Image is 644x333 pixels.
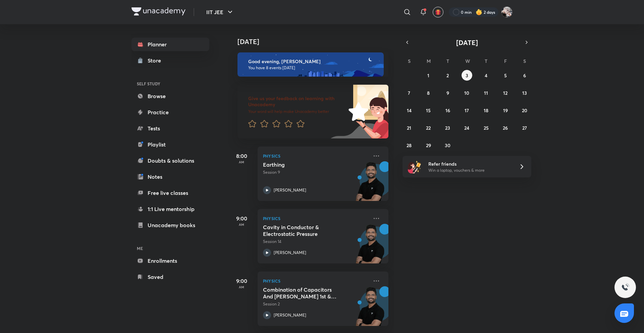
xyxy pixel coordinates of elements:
abbr: September 28, 2025 [407,142,412,149]
h4: [DATE] [237,38,395,46]
img: unacademy [352,286,388,333]
button: September 9, 2025 [442,87,453,98]
button: September 6, 2025 [519,70,530,81]
abbr: September 14, 2025 [407,107,412,114]
abbr: September 18, 2025 [484,107,488,114]
h6: Good evening, [PERSON_NAME] [248,58,378,65]
a: Playlist [131,138,209,151]
img: Company Logo [131,7,185,15]
abbr: September 2, 2025 [446,72,449,79]
img: ttu [621,283,629,291]
abbr: September 25, 2025 [484,125,489,131]
button: September 20, 2025 [519,105,530,116]
h5: 9:00 [228,277,255,285]
a: 1:1 Live mentorship [131,202,209,216]
abbr: September 7, 2025 [408,90,410,96]
p: Your word will help make Unacademy better [248,109,346,114]
abbr: September 15, 2025 [426,107,431,114]
a: Notes [131,170,209,183]
button: September 29, 2025 [423,140,434,151]
div: Store [148,56,165,65]
button: September 8, 2025 [423,87,434,98]
p: AM [228,222,255,226]
abbr: September 11, 2025 [484,90,488,96]
button: [DATE] [412,38,522,47]
img: evening [237,52,384,77]
abbr: September 12, 2025 [503,90,507,96]
a: Practice [131,106,209,119]
button: September 24, 2025 [462,122,472,133]
button: September 10, 2025 [462,87,472,98]
button: September 17, 2025 [462,105,472,116]
p: AM [228,160,255,164]
p: Session 14 [263,239,368,245]
button: September 21, 2025 [404,122,415,133]
p: [PERSON_NAME] [274,187,306,193]
p: [PERSON_NAME] [274,312,306,318]
abbr: September 26, 2025 [503,125,508,131]
img: avatar [435,9,441,15]
abbr: September 27, 2025 [522,125,527,131]
img: streak [476,9,482,15]
p: Session 9 [263,169,368,175]
abbr: Monday [427,58,431,64]
button: September 22, 2025 [423,122,434,133]
img: referral [408,160,421,173]
a: Store [131,54,209,67]
img: unacademy [352,224,388,270]
abbr: September 16, 2025 [445,107,450,114]
abbr: Friday [504,58,507,64]
abbr: September 21, 2025 [407,125,411,131]
button: September 14, 2025 [404,105,415,116]
abbr: Saturday [523,58,526,64]
a: Unacademy books [131,218,209,232]
button: September 2, 2025 [442,70,453,81]
h5: 9:00 [228,214,255,222]
h6: SELF STUDY [131,78,209,89]
h6: Refer friends [428,160,511,167]
button: September 13, 2025 [519,87,530,98]
h5: Cavity in Conductor & Electrostatic Pressure [263,224,346,237]
a: Tests [131,122,209,135]
abbr: Sunday [408,58,411,64]
abbr: September 24, 2025 [464,125,469,131]
h5: Earthing [263,161,346,168]
img: Navin Raj [501,6,513,18]
button: September 15, 2025 [423,105,434,116]
h6: ME [131,243,209,254]
abbr: September 9, 2025 [446,90,449,96]
a: Planner [131,38,209,51]
abbr: Thursday [485,58,487,64]
abbr: September 8, 2025 [427,90,430,96]
button: IIT JEE [202,5,238,19]
a: Enrollments [131,254,209,267]
h5: 8:00 [228,152,255,160]
abbr: September 10, 2025 [464,90,469,96]
abbr: September 29, 2025 [426,142,431,149]
p: You have 8 events [DATE] [248,65,378,71]
abbr: September 5, 2025 [504,72,507,79]
a: Doubts & solutions [131,154,209,167]
a: Saved [131,270,209,284]
button: September 4, 2025 [481,70,491,81]
abbr: September 19, 2025 [503,107,508,114]
abbr: September 23, 2025 [445,125,450,131]
p: Physics [263,152,368,160]
span: [DATE] [456,38,478,47]
img: unacademy [352,161,388,208]
button: September 11, 2025 [481,87,491,98]
abbr: September 17, 2025 [465,107,469,114]
button: September 16, 2025 [442,105,453,116]
button: September 7, 2025 [404,87,415,98]
abbr: September 13, 2025 [522,90,527,96]
p: AM [228,285,255,289]
img: feedback_image [326,85,388,138]
abbr: September 3, 2025 [466,72,468,79]
abbr: September 20, 2025 [522,107,527,114]
button: September 26, 2025 [500,122,511,133]
a: Company Logo [131,7,185,17]
button: September 19, 2025 [500,105,511,116]
p: Physics [263,214,368,222]
abbr: Tuesday [446,58,449,64]
button: September 18, 2025 [481,105,491,116]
